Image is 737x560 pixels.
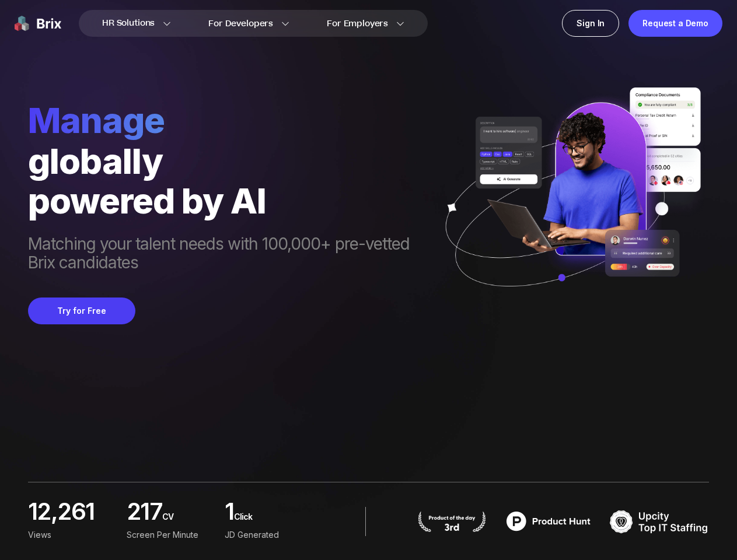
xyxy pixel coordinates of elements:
[28,141,431,181] div: globally
[28,501,94,521] span: 12,261
[28,235,431,274] span: Matching your talent needs with 100,000+ pre-vetted Brix candidates
[417,511,487,532] img: product hunt badge
[28,528,117,541] div: Views
[162,508,215,533] span: CV
[28,181,431,220] div: powered by AI
[102,14,155,33] span: HR Solutions
[225,501,233,526] span: 1
[610,507,709,536] img: TOP IT STAFFING
[562,10,619,37] a: Sign In
[225,528,314,541] div: JD Generated
[28,297,135,324] button: Try for Free
[431,87,709,311] img: ai generate
[127,501,162,526] span: 217
[234,508,314,533] span: Click
[127,528,216,541] div: screen per minute
[628,10,722,37] a: Request a Demo
[499,507,598,536] img: product hunt badge
[208,17,273,30] span: For Developers
[28,99,431,141] span: manage
[327,17,388,30] span: For Employers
